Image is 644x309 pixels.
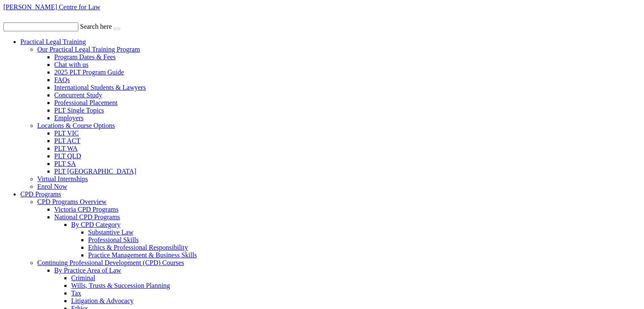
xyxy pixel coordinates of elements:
a: Practice Management & Business Skills [88,251,197,259]
a: 2025 PLT Program Guide [54,69,124,76]
a: Practical Legal Training [20,38,86,45]
a: Program Dates & Fees [54,53,116,61]
a: Virtual Internships [37,175,88,182]
a: By CPD Category [71,221,120,228]
a: Enrol Now [37,183,67,190]
a: PLT QLD [54,152,81,160]
a: Tax [71,290,81,297]
a: Locations & Course Options [37,122,115,129]
a: PLT ACT [54,137,80,144]
a: CPD Programs Overview [37,198,107,205]
a: Ethics & Professional Responsibility [88,244,188,251]
img: mail-ic [15,12,27,21]
a: PLT WA [54,145,77,152]
a: Wills, Trusts & Succession Planning [71,282,170,289]
a: Litigation & Advocacy [71,297,134,304]
a: Continuing Professional Development (CPD) Courses [37,259,184,266]
a: Criminal [71,274,95,281]
label: Search here [80,23,112,30]
a: International Students & Lawyers [54,84,146,91]
a: Employers [54,114,83,121]
a: Professional Placement [54,99,118,106]
a: FAQs [54,76,70,83]
a: Concurrent Study [54,91,102,99]
a: [PERSON_NAME] Centre for Law [3,3,100,11]
a: Professional Skills [88,236,139,243]
a: Our Practical Legal Training Program [37,46,140,53]
a: CPD Programs [20,190,61,198]
a: PLT [GEOGRAPHIC_DATA] [54,168,136,175]
a: Victoria CPD Programs [54,206,119,213]
img: call-ic [3,11,14,21]
a: PLT SA [54,160,76,167]
a: PLT VIC [54,130,79,137]
a: Substantive Law [88,229,133,236]
a: Chat with us [54,61,88,68]
a: By Practice Area of Law [54,267,121,274]
a: PLT Single Topics [54,107,104,114]
a: National CPD Programs [54,213,120,221]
